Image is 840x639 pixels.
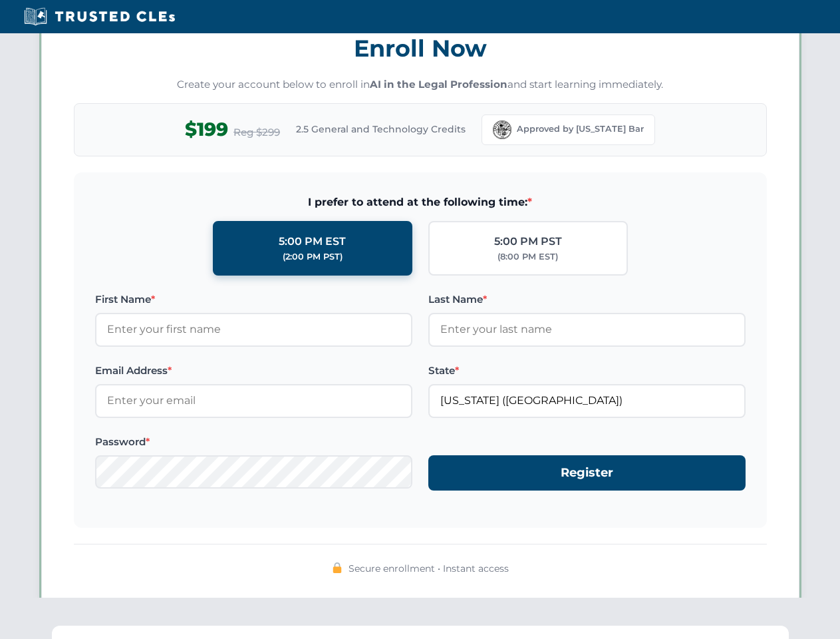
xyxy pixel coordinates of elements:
[74,77,767,93] p: Create your account below to enroll in and start learning immediately.
[497,250,558,264] div: (8:00 PM EST)
[494,233,562,250] div: 5:00 PM PST
[370,78,507,91] strong: AI in the Legal Profession
[283,250,343,264] div: (2:00 PM PST)
[428,363,746,379] label: State
[517,122,644,136] span: Approved by [US_STATE] Bar
[296,122,466,136] span: 2.5 General and Technology Credits
[20,7,179,27] img: Trusted CLEs
[95,363,412,379] label: Email Address
[95,292,412,308] label: First Name
[233,124,280,140] span: Reg $299
[349,561,509,576] span: Secure enrollment • Instant access
[74,27,767,69] h3: Enroll Now
[493,120,511,139] img: Florida Bar
[95,313,412,346] input: Enter your first name
[332,562,343,573] img: 🔒
[185,114,228,144] span: $199
[428,455,746,491] button: Register
[95,384,412,417] input: Enter your email
[428,292,746,308] label: Last Name
[428,313,746,346] input: Enter your last name
[428,384,746,417] input: Florida (FL)
[95,194,746,211] span: I prefer to attend at the following time:
[279,233,346,250] div: 5:00 PM EST
[95,434,412,450] label: Password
